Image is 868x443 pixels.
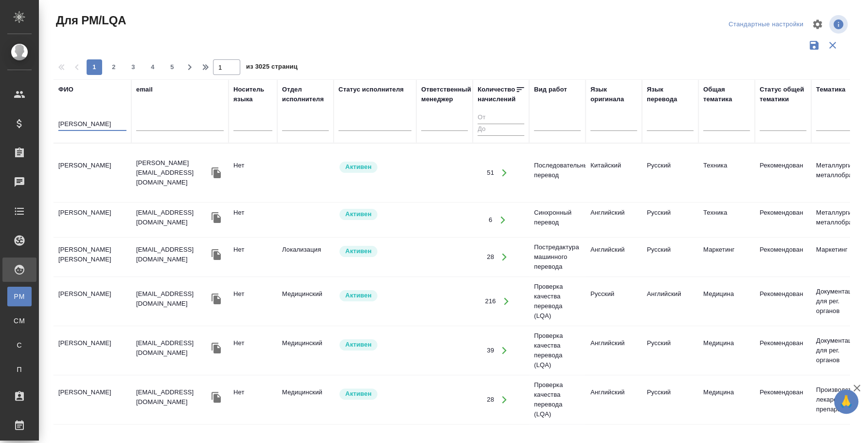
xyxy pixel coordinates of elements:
button: Скопировать [209,341,224,355]
div: Рядовой исполнитель: назначай с учетом рейтинга [338,289,411,302]
div: Тематика [816,85,845,94]
td: Медицинский [277,383,334,417]
button: Открыть работы [495,247,514,267]
button: Открыть работы [496,292,516,312]
div: Статус общей тематики [760,85,806,104]
td: Локализация [277,240,334,274]
td: Металлургия и металлобработка [811,156,868,190]
td: Нет [229,284,277,318]
span: из 3025 страниц [246,61,298,75]
button: 5 [164,59,180,75]
td: Синхронный перевод [529,203,585,237]
p: Активен [345,246,372,256]
div: Язык перевода [647,85,693,104]
a: CM [7,311,32,331]
td: Рекомендован [755,203,811,237]
div: 6 [489,215,492,225]
div: 51 [487,168,494,178]
button: Скопировать [209,166,224,180]
td: Русский [642,240,698,274]
p: Активен [345,209,372,219]
td: Английский [585,383,642,417]
td: Последовательный перевод [529,156,585,190]
span: Для PM/LQA [53,13,126,28]
td: Русский [642,333,698,368]
a: П [7,360,32,379]
p: [PERSON_NAME][EMAIL_ADDRESS][DOMAIN_NAME] [136,158,209,187]
button: Скопировать [209,247,224,262]
button: Скопировать [209,390,224,405]
td: Рекомендован [755,333,811,368]
td: Русский [642,383,698,417]
td: Русский [585,284,642,318]
td: Русский [642,203,698,237]
td: Нет [229,240,277,274]
button: 2 [106,59,122,75]
td: Китайский [585,156,642,190]
td: Нет [229,383,277,417]
div: Ответственный менеджер [421,85,471,104]
span: Посмотреть информацию [829,15,850,34]
p: Активен [345,389,372,399]
span: 2 [106,62,122,72]
button: 🙏 [834,389,858,414]
td: Проверка качества перевода (LQA) [529,277,585,326]
div: Носитель языка [233,85,272,104]
p: [EMAIL_ADDRESS][DOMAIN_NAME] [136,338,209,358]
button: Сбросить фильтры [823,36,842,55]
td: [PERSON_NAME] [53,203,131,237]
button: Скопировать [209,292,224,306]
td: Рекомендован [755,156,811,190]
button: Сохранить фильтры [805,36,823,55]
td: Документация для рег. органов [811,331,868,370]
button: 4 [145,59,160,75]
td: Английский [585,240,642,274]
td: Документация для рег. органов [811,282,868,321]
td: Рекомендован [755,240,811,274]
span: PM [12,292,27,301]
td: Английский [585,333,642,368]
td: Нет [229,333,277,368]
td: Медицина [698,383,755,417]
span: 5 [164,62,180,72]
div: Рядовой исполнитель: назначай с учетом рейтинга [338,161,411,174]
td: Проверка качества перевода (LQA) [529,326,585,375]
div: Количество начислений [478,85,515,104]
td: Английский [585,203,642,237]
button: 3 [125,59,141,75]
div: Общая тематика [703,85,750,104]
td: Рекомендован [755,284,811,318]
td: Нет [229,156,277,190]
td: Техника [698,156,755,190]
span: CM [12,316,27,326]
td: [PERSON_NAME] [53,284,131,318]
p: Активен [345,162,372,172]
td: Медицинский [277,284,334,318]
p: [EMAIL_ADDRESS][DOMAIN_NAME] [136,245,209,264]
span: 4 [145,62,160,72]
span: 🙏 [838,391,854,412]
button: Открыть работы [495,390,514,410]
td: Постредактура машинного перевода [529,238,585,277]
div: Статус исполнителя [338,85,404,94]
td: Нет [229,203,277,237]
p: Активен [345,291,372,300]
div: email [136,85,153,94]
td: [PERSON_NAME] [53,156,131,190]
div: Рядовой исполнитель: назначай с учетом рейтинга [338,338,411,351]
td: Английский [642,284,698,318]
a: PM [7,287,32,306]
td: [PERSON_NAME] [53,333,131,368]
div: Вид работ [534,85,567,94]
div: Рядовой исполнитель: назначай с учетом рейтинга [338,388,411,401]
td: Медицинский [277,333,334,368]
button: Открыть работы [493,210,513,230]
div: Рядовой исполнитель: назначай с учетом рейтинга [338,245,411,258]
td: Медицина [698,333,755,368]
button: Открыть работы [495,163,514,183]
div: 39 [487,346,494,355]
td: Рекомендован [755,383,811,417]
span: С [12,340,27,350]
a: С [7,335,32,355]
input: До [478,124,524,136]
